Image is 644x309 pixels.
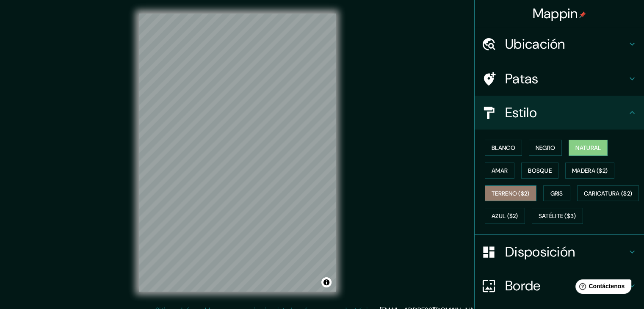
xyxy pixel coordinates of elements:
[565,163,614,179] button: Madera ($2)
[532,208,583,224] button: Satélite ($3)
[492,212,518,220] font: Azul ($2)
[321,277,332,287] button: Activar o desactivar atribución
[528,167,552,174] font: Bosque
[569,276,635,300] iframe: Lanzador de widgets de ayuda
[539,212,576,220] font: Satélite ($3)
[475,96,644,130] div: Estilo
[492,167,508,174] font: Amar
[475,269,644,303] div: Borde
[139,14,336,292] canvas: Mapa
[575,144,601,152] font: Natural
[505,35,565,53] font: Ubicación
[475,27,644,61] div: Ubicación
[505,70,539,88] font: Patas
[505,104,537,121] font: Estilo
[543,185,570,201] button: Gris
[584,190,633,197] font: Caricatura ($2)
[579,11,586,18] img: pin-icon.png
[485,163,514,179] button: Amar
[485,185,536,201] button: Terreno ($2)
[577,185,639,201] button: Caricatura ($2)
[505,243,575,261] font: Disposición
[492,144,515,152] font: Blanco
[475,62,644,96] div: Patas
[485,140,522,156] button: Blanco
[529,140,562,156] button: Negro
[536,144,556,152] font: Negro
[505,277,541,295] font: Borde
[492,190,530,197] font: Terreno ($2)
[485,208,525,224] button: Azul ($2)
[521,163,558,179] button: Bosque
[475,235,644,269] div: Disposición
[572,167,608,174] font: Madera ($2)
[533,5,578,22] font: Mappin
[550,190,563,197] font: Gris
[569,140,608,156] button: Natural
